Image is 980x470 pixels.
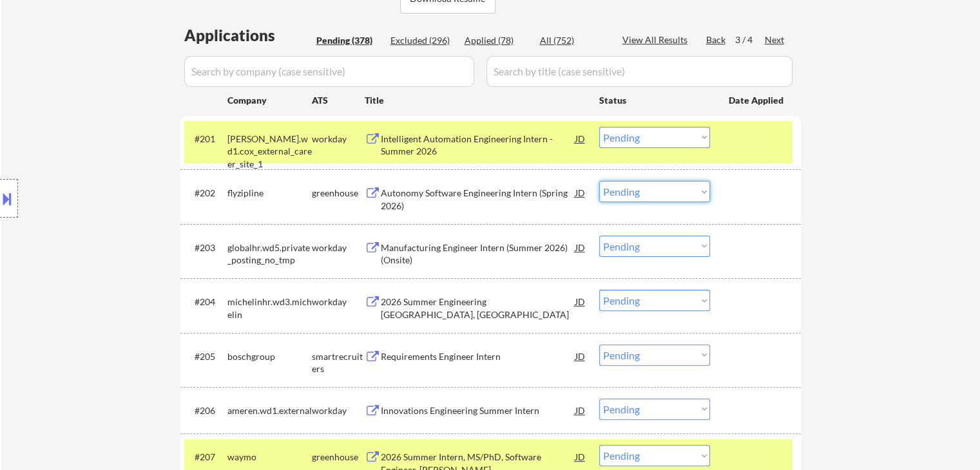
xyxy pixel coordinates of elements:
[312,451,365,464] div: greenhouse
[381,296,575,321] div: 2026 Summer Engineering [GEOGRAPHIC_DATA], [GEOGRAPHIC_DATA]
[729,94,785,107] div: Date Applied
[312,94,365,107] div: ATS
[599,88,710,111] div: Status
[312,296,365,308] div: workday
[574,344,587,368] div: JD
[765,33,785,46] div: Next
[227,296,312,321] div: michelinhr.wd3.michelin
[227,404,312,417] div: ameren.wd1.external
[390,34,455,47] div: Excluded (296)
[227,187,312,200] div: flyzipline
[574,445,587,468] div: JD
[195,404,217,417] div: #206
[574,181,587,204] div: JD
[706,33,727,46] div: Back
[622,33,691,46] div: View All Results
[227,241,312,267] div: globalhr.wd5.private_posting_no_tmp
[227,350,312,363] div: boschgroup
[381,350,575,363] div: Requirements Engineer Intern
[365,94,587,107] div: Title
[184,28,312,43] div: Applications
[227,94,312,107] div: Company
[312,133,365,146] div: workday
[195,451,217,464] div: #207
[465,34,529,47] div: Applied (78)
[381,241,575,267] div: Manufacturing Engineer Intern (Summer 2026)(Onsite)
[312,241,365,254] div: workday
[316,34,381,47] div: Pending (378)
[540,34,604,47] div: All (752)
[381,187,575,212] div: Autonomy Software Engineering Intern (Spring 2026)
[312,404,365,417] div: workday
[381,133,575,158] div: Intelligent Automation Engineering Intern - Summer 2026
[574,290,587,313] div: JD
[184,56,474,87] input: Search by company (case sensitive)
[312,350,365,375] div: smartrecruiters
[574,127,587,150] div: JD
[312,187,365,200] div: greenhouse
[227,451,312,464] div: waymo
[227,133,312,171] div: [PERSON_NAME].wd1.cox_external_career_site_1
[381,404,575,417] div: Innovations Engineering Summer Intern
[735,33,765,46] div: 3 / 4
[574,399,587,422] div: JD
[486,56,793,87] input: Search by title (case sensitive)
[574,236,587,259] div: JD
[195,350,217,363] div: #205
